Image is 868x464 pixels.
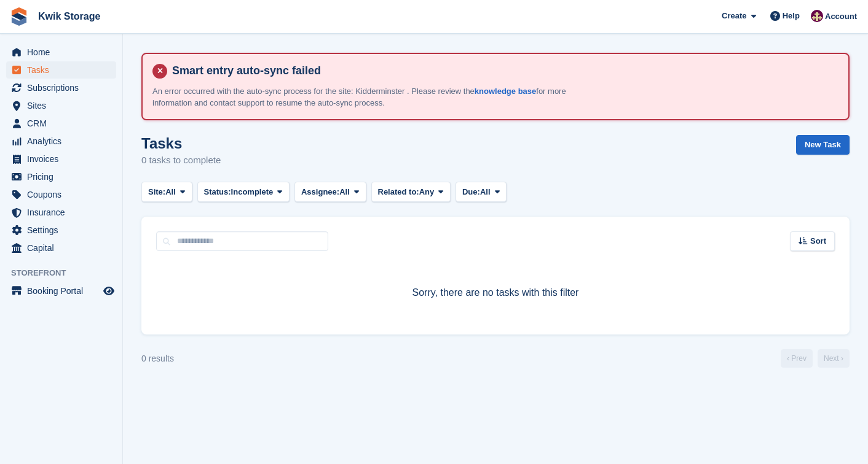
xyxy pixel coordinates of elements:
a: menu [6,97,116,114]
span: Invoices [27,150,101,168]
span: Subscriptions [27,79,101,96]
span: Analytics [27,133,101,150]
a: Next [818,349,850,368]
span: Due: [462,186,480,198]
a: menu [6,115,116,132]
span: Account [825,10,857,23]
span: All [339,186,350,198]
span: Capital [27,239,101,257]
a: menu [6,79,116,96]
a: menu [6,61,116,79]
a: menu [6,222,116,239]
a: menu [6,150,116,168]
button: Related to: Any [371,182,451,202]
span: Coupons [27,186,101,203]
span: Booking Portal [27,282,101,300]
span: Create [722,10,746,22]
span: Help [783,10,800,22]
span: Incomplete [231,186,274,198]
span: Storefront [11,267,122,279]
p: 0 tasks to complete [141,153,221,168]
button: Assignee: All [294,182,366,202]
a: Previous [781,349,813,368]
img: stora-icon-8386f47178a22dfd0bd8f6a31ec36ba5ce8667c1dd55bd0f319d3a0aa187defe.svg [10,7,28,26]
button: Status: Incomplete [197,182,290,202]
span: All [480,186,491,198]
a: menu [6,204,116,221]
a: Preview store [101,284,116,298]
a: Kwik Storage [33,6,105,26]
span: Pricing [27,168,101,185]
a: menu [6,186,116,203]
span: Any [419,186,435,198]
button: Site: All [141,182,192,202]
a: menu [6,282,116,300]
h1: Tasks [141,135,221,152]
h4: Smart entry auto-sync failed [167,64,838,78]
span: Sites [27,97,101,114]
img: ellie tragonette [811,10,823,22]
a: menu [6,133,116,150]
span: Status: [204,186,231,198]
p: An error occurred with the auto-sync process for the site: Kidderminster . Please review the for ... [152,85,583,109]
span: All [165,186,176,198]
nav: Page [778,349,852,368]
a: menu [6,44,116,61]
span: Settings [27,222,101,239]
a: menu [6,168,116,185]
button: Due: All [456,182,507,202]
span: Related to: [378,186,419,198]
div: 0 results [141,352,174,365]
span: Insurance [27,204,101,221]
a: menu [6,239,116,257]
span: Assignee: [301,186,339,198]
p: Sorry, there are no tasks with this filter [156,285,835,300]
span: CRM [27,115,101,132]
a: New Task [796,135,850,155]
span: Tasks [27,61,101,79]
span: Home [27,44,101,61]
a: knowledge base [475,87,536,96]
span: Site: [148,186,165,198]
span: Sort [810,235,826,247]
